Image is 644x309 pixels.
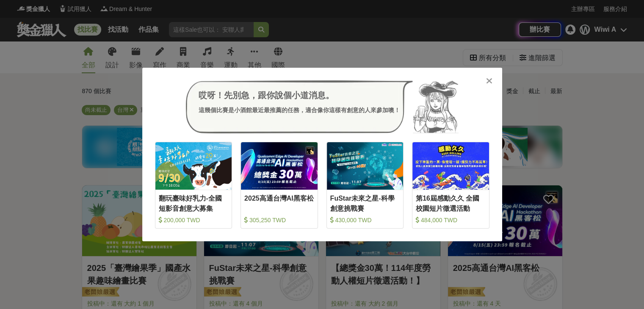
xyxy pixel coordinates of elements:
div: 這幾個比賽是小酒館最近最推薦的任務，適合像你這樣有創意的人來參加噢！ [199,106,400,115]
div: 哎呀！先別急，跟你說個小道消息。 [199,89,400,102]
div: 430,000 TWD [330,216,400,224]
a: Cover ImageFuStar未來之星-科學創意挑戰賽 430,000 TWD [326,142,404,229]
div: 305,250 TWD [244,216,314,224]
div: 484,000 TWD [416,216,486,224]
img: Cover Image [155,142,232,189]
img: Cover Image [412,142,489,189]
img: Avatar [413,80,459,134]
div: 2025高通台灣AI黑客松 [244,193,314,212]
img: Cover Image [241,142,318,189]
div: 翻玩臺味好乳力-全國短影音創意大募集 [159,193,229,212]
img: Cover Image [327,142,404,189]
div: 200,000 TWD [159,216,229,224]
div: 第16屆感動久久 全國校園短片徵選活動 [416,193,486,212]
a: Cover Image第16屆感動久久 全國校園短片徵選活動 484,000 TWD [412,142,489,229]
a: Cover Image2025高通台灣AI黑客松 305,250 TWD [240,142,318,229]
a: Cover Image翻玩臺味好乳力-全國短影音創意大募集 200,000 TWD [155,142,232,229]
div: FuStar未來之星-科學創意挑戰賽 [330,193,400,212]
